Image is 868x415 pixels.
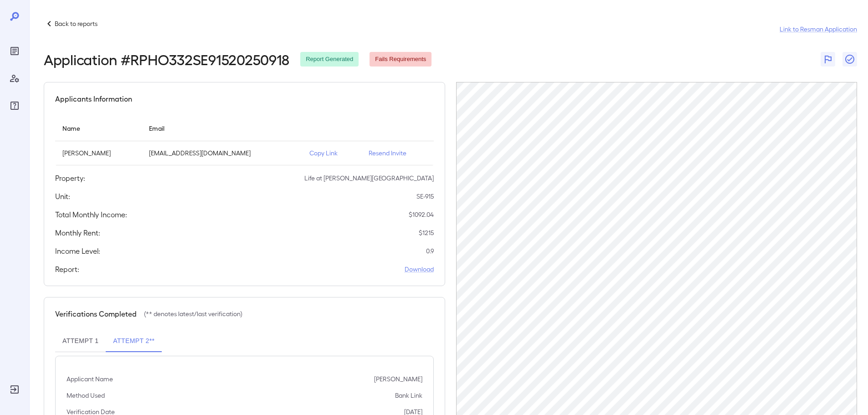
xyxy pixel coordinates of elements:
[62,149,134,158] p: [PERSON_NAME]
[416,192,434,201] p: SE-915
[55,93,132,104] h5: Applicants Information
[106,330,162,352] button: Attempt 2**
[405,265,434,274] a: Download
[142,115,302,141] th: Email
[426,246,434,256] p: 0.9
[842,52,857,67] button: Close Report
[7,71,22,86] div: Manage Users
[395,391,422,400] p: Bank Link
[144,309,242,318] p: (** denotes latest/last verification)
[67,374,113,384] p: Applicant Name
[780,25,857,34] a: Link to Resman Application
[55,330,106,352] button: Attempt 1
[7,98,22,113] div: FAQ
[55,115,142,141] th: Name
[7,44,22,58] div: Reports
[370,55,431,64] span: Fails Requirements
[409,210,434,219] p: $ 1092.04
[55,209,127,220] h5: Total Monthly Income:
[55,308,137,319] h5: Verifications Completed
[55,115,434,165] table: simple table
[55,191,70,202] h5: Unit:
[67,391,105,400] p: Method Used
[309,149,354,158] p: Copy Link
[369,149,426,158] p: Resend Invite
[55,246,100,256] h5: Income Level:
[44,51,289,67] h2: Application # RPHO332SE91520250918
[55,227,100,238] h5: Monthly Rent:
[300,55,359,64] span: Report Generated
[419,228,434,237] p: $ 1215
[821,52,835,67] button: Flag Report
[7,382,22,397] div: Log Out
[55,264,79,275] h5: Report:
[304,174,434,183] p: Life at [PERSON_NAME][GEOGRAPHIC_DATA]
[149,149,295,158] p: [EMAIL_ADDRESS][DOMAIN_NAME]
[55,173,85,184] h5: Property:
[55,19,98,28] p: Back to reports
[374,374,422,384] p: [PERSON_NAME]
